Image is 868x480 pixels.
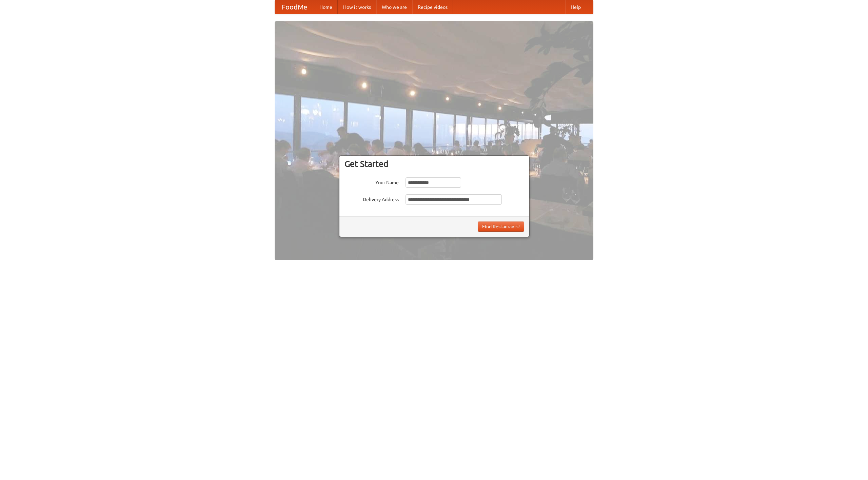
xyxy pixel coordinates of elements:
button: Find Restaurants! [478,222,524,232]
a: Help [565,0,586,14]
a: Recipe videos [412,0,453,14]
label: Your Name [344,177,399,186]
a: Home [314,0,338,14]
h3: Get Started [344,159,524,169]
a: How it works [338,0,376,14]
label: Delivery Address [344,194,399,203]
a: Who we are [376,0,412,14]
a: FoodMe [275,0,314,14]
